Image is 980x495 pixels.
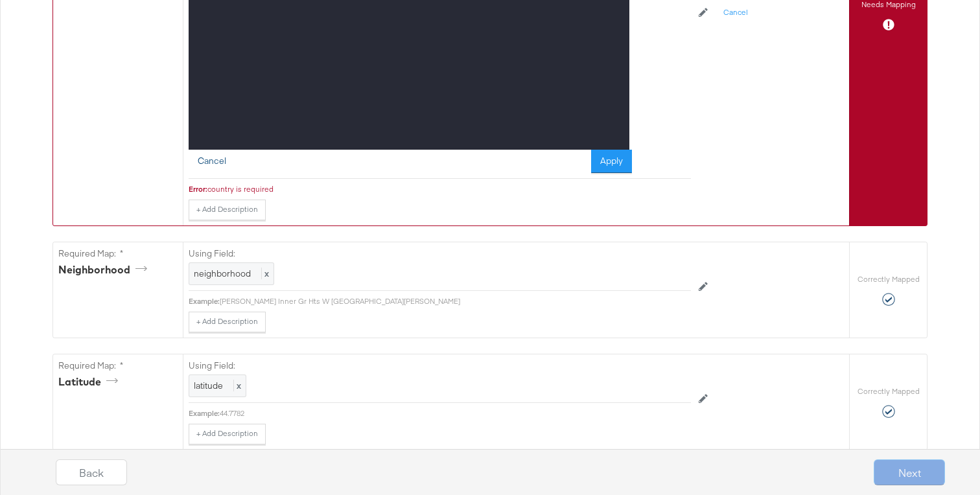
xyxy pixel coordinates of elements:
[716,3,756,23] button: Cancel
[189,200,266,220] button: + Add Description
[189,184,207,194] div: Error:
[56,459,127,485] button: Back
[189,360,691,372] label: Using Field:
[194,268,251,279] span: neighborhood
[58,374,122,389] div: latitude
[189,424,266,444] button: + Add Description
[58,360,178,372] label: Required Map: *
[857,274,920,284] label: Correctly Mapped
[233,380,241,391] span: x
[261,268,269,279] span: x
[220,408,691,419] div: 44.7782
[58,262,152,277] div: neighborhood
[591,150,632,173] button: Apply
[194,380,223,391] span: latitude
[189,408,220,419] div: Example:
[207,184,691,194] div: country is required
[857,386,920,397] label: Correctly Mapped
[220,296,691,306] div: [PERSON_NAME] Inner Gr Hts W [GEOGRAPHIC_DATA][PERSON_NAME]
[189,296,220,306] div: Example:
[189,312,266,332] button: + Add Description
[189,150,235,173] button: Cancel
[189,247,691,260] label: Using Field:
[58,247,178,260] label: Required Map: *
